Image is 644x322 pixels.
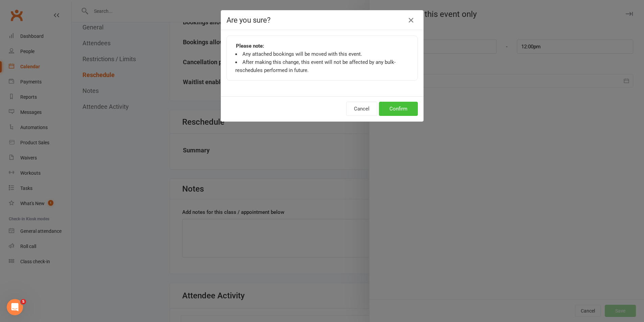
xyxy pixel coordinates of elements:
button: Cancel [346,102,377,116]
li: After making this change, this event will not be affected by any bulk-reschedules performed in fu... [235,58,409,74]
button: Confirm [379,102,418,116]
h4: Are you sure? [226,16,418,24]
iframe: Intercom live chat [7,299,23,315]
strong: Please note: [236,42,264,50]
span: 5 [21,299,26,304]
button: Close [406,15,416,26]
li: Any attached bookings will be moved with this event. [235,50,409,58]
